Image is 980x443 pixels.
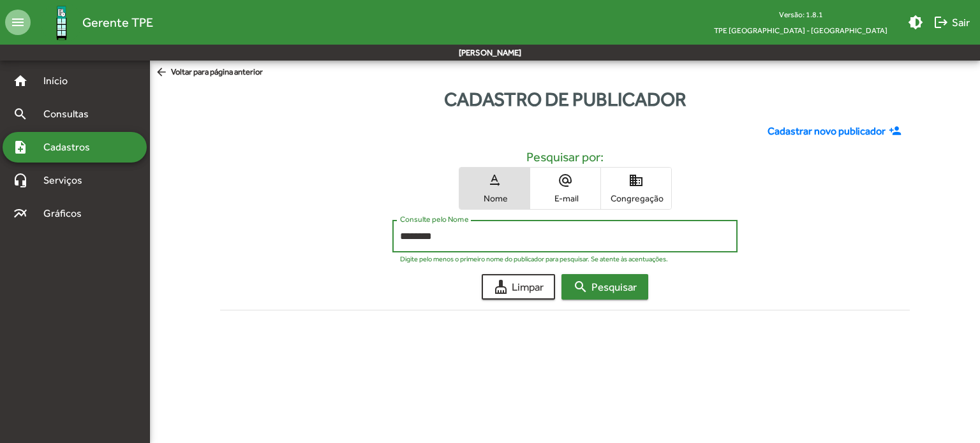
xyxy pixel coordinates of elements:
[889,124,905,138] mat-icon: person_add
[463,192,526,204] span: Nome
[561,274,648,300] button: Pesquisar
[573,279,588,294] mat-icon: search
[908,15,923,30] mat-icon: brightness_medium
[13,140,28,155] mat-icon: note_add
[459,168,530,209] button: Nome
[230,149,899,164] h5: Pesquisar por:
[5,10,31,35] mat-icon: menu
[13,73,28,89] mat-icon: home
[933,11,970,34] span: Sair
[36,140,107,155] span: Cadastros
[36,173,100,188] span: Serviços
[13,173,28,188] mat-icon: headset_mic
[36,206,99,221] span: Gráficos
[482,274,555,300] button: Limpar
[82,12,153,33] span: Gerente TPE
[558,173,573,188] mat-icon: alternate_email
[400,255,668,263] mat-hint: Digite pelo menos o primeiro nome do publicador para pesquisar. Se atente às acentuações.
[36,73,86,89] span: Início
[928,11,975,34] button: Sair
[604,192,668,204] span: Congregação
[487,173,502,188] mat-icon: text_rotation_none
[628,173,644,188] mat-icon: domain
[493,275,544,298] span: Limpar
[31,2,153,43] a: Gerente TPE
[36,106,105,122] span: Consultas
[601,168,671,209] button: Congregação
[533,192,597,204] span: E-mail
[155,66,263,80] span: Voltar para página anterior
[41,2,82,43] img: Logo
[155,66,171,80] mat-icon: arrow_back
[13,106,28,122] mat-icon: search
[150,85,980,113] div: Cadastro de publicador
[704,6,898,22] div: Versão: 1.8.1
[493,279,509,294] mat-icon: cleaning_services
[768,124,886,139] span: Cadastrar novo publicador
[573,275,637,298] span: Pesquisar
[704,22,898,38] span: TPE [GEOGRAPHIC_DATA] - [GEOGRAPHIC_DATA]
[13,206,28,221] mat-icon: multiline_chart
[530,168,600,209] button: E-mail
[933,15,949,30] mat-icon: logout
